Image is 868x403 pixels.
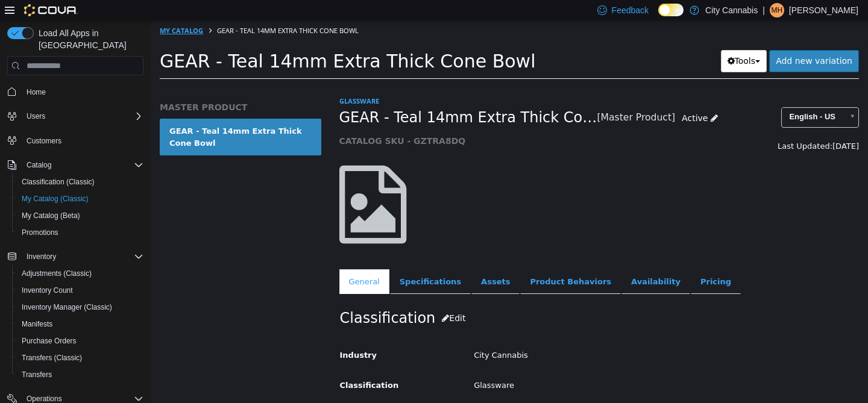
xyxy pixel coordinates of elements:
span: Dark Mode [658,16,659,17]
a: Promotions [17,225,63,240]
span: Inventory [22,249,143,264]
button: Users [2,108,148,125]
p: City Cannabis [705,3,758,17]
a: Customers [22,134,66,148]
a: My Catalog (Beta) [17,208,85,223]
button: Manifests [12,316,148,333]
div: Michael Holmstrom [770,3,784,17]
a: Add new variation [618,30,708,52]
span: Inventory [27,252,56,261]
a: Assets [321,249,369,275]
span: Adjustments (Classic) [17,266,143,281]
span: Promotions [22,228,58,237]
button: Catalog [22,158,56,172]
button: Inventory [2,248,148,265]
span: Industry [189,331,227,340]
div: Glassware [314,355,717,376]
span: Home [27,87,46,97]
span: My Catalog (Classic) [17,192,143,206]
a: Adjustments (Classic) [17,266,96,281]
div: City Cannabis [314,325,717,346]
button: Classification (Classic) [12,173,148,190]
span: Customers [22,133,143,148]
button: My Catalog (Classic) [12,190,148,207]
button: Customers [2,132,148,149]
span: Classification (Classic) [22,177,95,187]
span: Inventory Manager (Classic) [22,302,112,312]
span: Manifests [17,317,143,331]
a: Manifests [17,317,57,331]
button: Inventory Count [12,282,148,299]
input: Dark Mode [658,4,684,16]
span: My Catalog (Beta) [22,211,80,220]
span: Transfers [22,370,52,380]
span: Last Updated: [627,122,682,131]
span: Catalog [27,160,51,170]
small: [Master Product] [447,93,525,103]
button: Purchase Orders [12,333,148,349]
a: My Catalog [9,6,52,15]
span: Inventory Count [22,286,73,295]
a: Availability [471,249,539,275]
a: Transfers (Classic) [17,351,87,365]
span: Customers [27,136,61,146]
a: Purchase Orders [17,334,81,348]
a: Specifications [239,249,320,275]
button: My Catalog (Beta) [12,207,148,224]
span: Users [27,111,45,121]
span: Transfers [17,367,143,382]
span: Inventory Manager (Classic) [17,300,143,314]
a: Pricing [540,249,590,275]
p: | [763,3,765,17]
a: Classification (Classic) [17,175,99,189]
a: Inventory Count [17,283,78,298]
span: Purchase Orders [22,336,77,346]
h5: MASTER PRODUCT [9,82,171,93]
span: Transfers (Classic) [17,351,143,365]
span: My Catalog (Beta) [17,208,143,223]
a: General [189,249,239,275]
span: Users [22,109,143,123]
button: Inventory Manager (Classic) [12,299,148,316]
a: Product Behaviors [370,249,470,275]
button: Transfers (Classic) [12,349,148,366]
span: My Catalog (Classic) [22,194,89,204]
button: Transfers [12,366,148,383]
a: Inventory Manager (Classic) [17,300,117,314]
span: Classification (Classic) [17,175,143,189]
p: [PERSON_NAME] [789,3,858,17]
span: [DATE] [682,122,708,131]
span: Adjustments (Classic) [22,269,92,278]
span: English - US [631,88,692,107]
a: Home [22,85,51,99]
span: Load All Apps in [GEOGRAPHIC_DATA] [34,27,143,51]
a: Active [524,87,574,110]
a: GEAR - Teal 14mm Extra Thick Cone Bowl [9,99,171,136]
span: Inventory Count [17,283,143,298]
span: Manifests [22,319,52,329]
a: Transfers [17,367,57,382]
span: GEAR - Teal 14mm Extra Thick Cone Bowl [9,31,385,52]
span: Catalog [22,158,143,172]
a: English - US [631,87,708,108]
button: Adjustments (Classic) [12,265,148,282]
span: Classification [189,361,248,370]
span: Feedback [612,4,649,16]
button: Inventory [22,249,61,264]
span: GEAR - Teal 14mm Extra Thick Cone Bowl [189,89,447,107]
span: Transfers (Classic) [22,353,82,363]
span: Active [531,93,557,103]
button: Edit [285,287,321,310]
button: Users [22,109,50,123]
h5: CATALOG SKU - GZTRA8DQ [189,116,574,127]
span: MH [772,3,783,17]
span: Promotions [17,225,143,240]
button: Tools [570,30,617,52]
a: Glassware [189,77,228,86]
span: Purchase Orders [17,334,143,348]
h2: Classification [189,287,708,310]
button: Catalog [2,157,148,173]
img: Cova [24,4,78,16]
span: GEAR - Teal 14mm Extra Thick Cone Bowl [66,6,208,15]
button: Home [2,83,148,100]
